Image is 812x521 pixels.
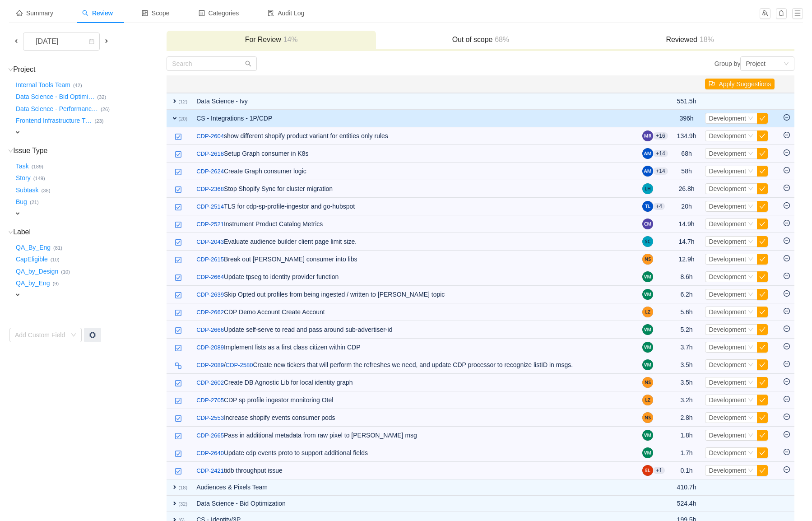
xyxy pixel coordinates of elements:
button: icon: check [757,219,768,229]
button: icon: check [757,359,768,370]
i: icon: control [142,10,148,16]
small: (32) [178,501,187,507]
td: 58h [673,163,701,180]
td: 26.8h [673,180,701,198]
img: 10318 [175,415,182,422]
span: Development [709,396,746,404]
span: expand [14,129,21,136]
span: 14% [281,36,298,43]
img: 10318 [175,274,182,281]
i: icon: calendar [89,39,94,45]
a: CDP-2666 [196,326,224,335]
img: 10318 [175,433,182,440]
h3: Out of scope [380,35,581,44]
img: 10318 [175,468,182,475]
i: icon: down [8,67,13,72]
i: icon: down [8,230,13,235]
span: Development [709,238,746,245]
td: Create DB Agnostic Lib for local identity graph [192,374,638,391]
img: SC [642,236,653,247]
td: tidb throughput issue [192,462,638,479]
td: 396h [673,110,701,127]
span: Review [82,9,113,17]
img: VR [642,324,653,335]
button: Frontend Infrastructure T… [14,114,95,128]
i: icon: minus-circle [784,414,790,420]
img: VR [642,289,653,300]
small: (42) [73,83,82,88]
span: Categories [199,9,239,17]
button: Bug [14,195,30,209]
a: CDP-2043 [196,237,224,247]
small: (12) [178,99,187,104]
i: icon: down [748,116,753,122]
a: CDP-2553 [196,414,224,423]
td: 551.5h [673,93,701,110]
i: icon: down [8,149,13,154]
td: Setup Graph consumer in K8s [192,145,638,163]
i: icon: minus-circle [784,167,790,173]
a: CDP-2368 [196,185,224,194]
td: Data Science - Ivy [192,93,638,110]
h3: Project [14,65,166,74]
span: / [196,361,226,368]
button: icon: check [757,395,768,405]
span: Development [709,308,746,316]
i: icon: minus-circle [784,361,790,367]
td: 410.7h [673,479,701,496]
aui-badge: +1 [653,467,665,474]
td: 68h [673,145,701,163]
input: Search [167,56,257,71]
td: Create Graph consumer logic [192,163,638,180]
td: Stop Shopify Sync for cluster migration [192,180,638,198]
td: 3.5h [673,356,701,374]
button: icon: check [757,412,768,423]
span: Development [709,256,746,263]
td: 8.6h [673,268,701,286]
img: LZ [642,395,653,405]
span: Development [709,344,746,351]
button: icon: check [757,289,768,300]
td: Instrument Product Catalog Metrics [192,215,638,233]
img: 10318 [175,292,182,299]
button: Internal Tools Team [14,78,73,92]
img: LH [642,183,653,194]
i: icon: down [748,256,753,263]
span: expand [171,484,178,491]
small: (10) [51,257,60,262]
button: icon: check [757,271,768,282]
i: icon: minus-circle [784,326,790,332]
button: icon: check [757,201,768,212]
i: icon: down [748,168,753,175]
a: CDP-2089 [196,343,224,352]
img: LZ [642,307,653,317]
span: expand [171,115,178,122]
a: CDP-2662 [196,308,224,317]
span: Development [709,467,746,474]
span: Development [709,220,746,228]
div: [DATE] [28,33,67,50]
td: Audiences & Pixels Team [192,479,638,496]
a: CDP-2580 [226,361,253,370]
i: icon: down [748,309,753,316]
i: icon: minus-circle [784,308,790,314]
button: icon: check [757,113,768,124]
td: show different shopify product variant for entities only rules [192,127,638,145]
td: 5.2h [673,321,701,339]
button: icon: bell [776,8,787,19]
button: CapEligible [14,252,51,267]
small: (18) [178,485,187,490]
td: 14.9h [673,215,701,233]
i: icon: minus-circle [784,255,790,261]
td: 1.7h [673,444,701,462]
a: CDP-2089 [196,361,224,370]
span: Development [709,449,746,456]
img: 10318 [175,204,182,211]
div: Add Custom Field [15,330,66,340]
i: icon: down [748,186,753,192]
td: 3.7h [673,339,701,356]
small: (149) [33,176,45,181]
img: 10318 [175,450,182,457]
aui-badge: +16 [653,132,668,140]
button: icon: flagApply Suggestions [705,79,775,89]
